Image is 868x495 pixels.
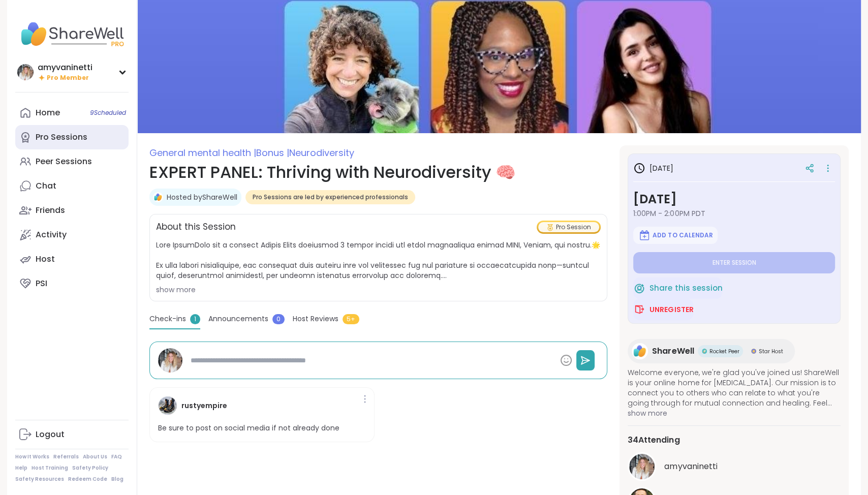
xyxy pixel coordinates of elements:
[343,314,359,324] span: 5+
[628,339,795,363] a: ShareWellShareWellRocket PeerRocket PeerStar HostStar Host
[36,229,67,240] div: Activity
[633,299,693,320] button: Unregister
[36,156,92,167] div: Peer Sessions
[111,453,122,460] a: FAQ
[628,434,679,446] span: 34 Attending
[153,192,163,202] img: ShareWell
[167,192,237,202] a: Hosted byShareWell
[149,314,186,324] span: Check-ins
[649,283,722,294] span: Share this session
[15,101,129,125] a: Home9Scheduled
[633,190,835,208] h3: [DATE]
[38,62,92,73] div: amyvaninetti
[628,408,841,418] span: show more
[702,349,707,354] img: Rocket Peer
[15,174,129,198] a: Chat
[253,193,408,201] span: Pro Sessions are led by experienced professionals
[53,453,79,460] a: Referrals
[628,452,841,481] a: amyvaninettiamyvaninetti
[149,146,256,159] span: General mental health |
[158,396,177,415] img: rustyempire
[36,132,87,143] div: Pro Sessions
[111,476,123,483] a: Blog
[158,348,182,373] img: amyvaninetti
[156,221,236,234] h2: About this Session
[629,454,655,479] img: amyvaninetti
[638,229,650,241] img: ShareWell Logomark
[83,453,107,460] a: About Us
[633,282,645,294] img: ShareWell Logomark
[633,252,835,273] button: Enter session
[628,367,841,408] span: Welcome everyone, we're glad you've joined us! ShareWell is your online home for [MEDICAL_DATA]. ...
[649,304,693,315] span: Unregister
[181,400,227,411] h4: rustyempire
[36,254,55,265] div: Host
[36,205,65,216] div: Friends
[72,465,108,472] a: Safety Policy
[90,109,126,117] span: 9 Scheduled
[709,348,739,355] span: Rocket Peer
[36,180,56,192] div: Chat
[633,162,673,174] h3: [DATE]
[158,423,339,434] p: Be sure to post on social media if not already done
[15,198,129,223] a: Friends
[653,231,712,239] span: Add to Calendar
[664,460,717,473] span: amyvaninetti
[17,64,34,80] img: amyvaninetti
[68,476,107,483] a: Redeem Code
[652,345,694,357] span: ShareWell
[15,271,129,296] a: PSI
[15,125,129,149] a: Pro Sessions
[190,314,200,324] span: 1
[633,277,722,299] button: Share this session
[156,285,601,295] div: show more
[156,240,601,281] span: Lore IpsumDolo sit a consect Adipis Elits doeiusmod 3 tempor incidi utl etdol magnaaliqua enimad ...
[32,465,68,472] a: Host Training
[15,247,129,271] a: Host
[632,343,648,359] img: ShareWell
[149,160,607,184] h1: EXPERT PANEL: Thriving with Neurodiversity 🧠
[751,349,756,354] img: Star Host
[208,314,268,324] span: Announcements
[633,227,718,244] button: Add to Calendar
[15,453,49,460] a: How It Works
[15,223,129,247] a: Activity
[293,314,338,324] span: Host Reviews
[15,476,64,483] a: Safety Resources
[289,146,354,159] span: Neurodiversity
[15,149,129,174] a: Peer Sessions
[47,74,89,82] span: Pro Member
[36,278,47,289] div: PSI
[36,107,60,118] div: Home
[36,429,65,440] div: Logout
[758,348,783,355] span: Star Host
[538,222,599,232] div: Pro Session
[15,422,129,447] a: Logout
[272,314,285,324] span: 0
[15,16,129,52] img: ShareWell Nav Logo
[712,259,756,267] span: Enter session
[633,208,835,219] span: 1:00PM - 2:00PM PDT
[633,303,645,316] img: ShareWell Logomark
[15,465,27,472] a: Help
